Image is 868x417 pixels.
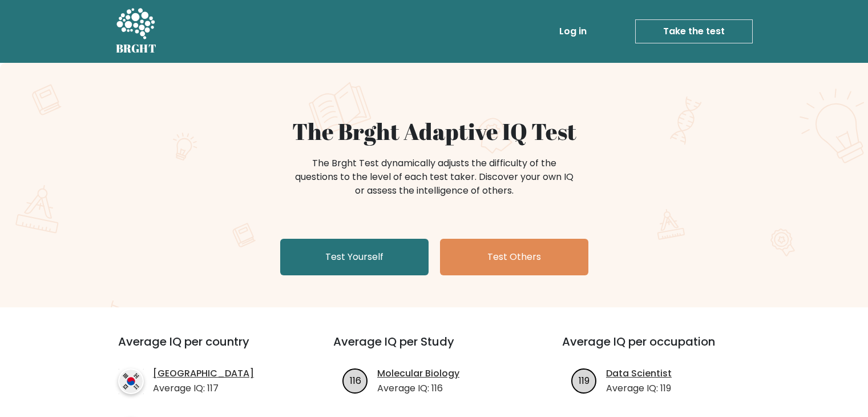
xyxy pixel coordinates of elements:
[635,19,753,43] a: Take the test
[333,335,535,362] h3: Average IQ per Study
[555,20,591,43] a: Log in
[292,157,577,198] div: The Brght Test dynamically adjusts the difficulty of the questions to the level of each test take...
[118,335,292,362] h3: Average IQ per country
[440,239,588,275] a: Test Others
[116,5,157,58] a: BRGHT
[377,367,459,380] a: Molecular Biology
[118,368,144,394] img: country
[579,374,590,387] text: 119
[606,382,672,395] p: Average IQ: 119
[562,335,764,362] h3: Average IQ per occupation
[153,382,254,395] p: Average IQ: 117
[606,367,672,380] a: Data Scientist
[280,239,429,275] a: Test Yourself
[350,374,361,387] text: 116
[156,118,713,145] h1: The Brght Adaptive IQ Test
[116,42,157,55] h5: BRGHT
[153,367,254,380] a: [GEOGRAPHIC_DATA]
[377,382,459,395] p: Average IQ: 116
